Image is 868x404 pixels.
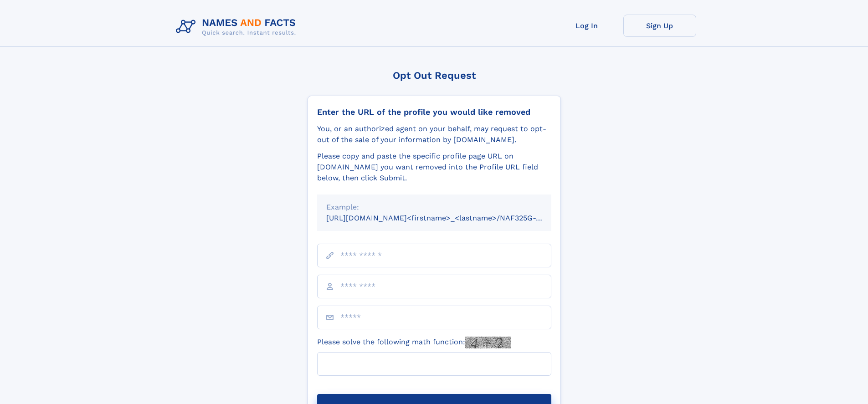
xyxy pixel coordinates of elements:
[623,15,696,37] a: Sign Up
[317,337,511,348] label: Please solve the following math function:
[317,107,551,117] div: Enter the URL of the profile you would like removed
[326,214,569,222] small: [URL][DOMAIN_NAME]<firstname>_<lastname>/NAF325G-xxxxxxxx
[317,151,551,184] div: Please copy and paste the specific profile page URL on [DOMAIN_NAME] you want removed into the Pr...
[550,15,623,37] a: Log In
[172,15,303,39] img: Logo Names and Facts
[326,202,542,213] div: Example:
[308,70,561,81] div: Opt Out Request
[317,123,551,145] div: You, or an authorized agent on your behalf, may request to opt-out of the sale of your informatio...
